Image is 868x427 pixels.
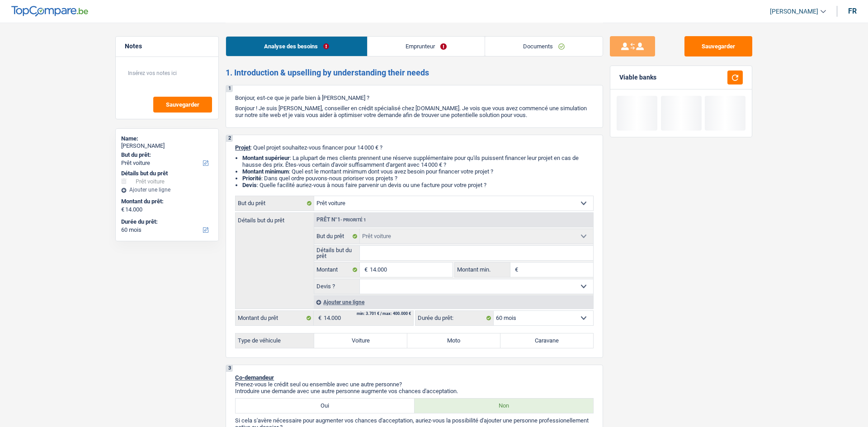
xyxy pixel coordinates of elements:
label: Moto [407,333,500,348]
span: € [121,206,124,213]
strong: Montant supérieur [242,155,290,161]
span: Devis [242,182,257,188]
div: fr [848,7,857,15]
div: 2 [226,135,233,142]
p: Bonjour ! Je suis [PERSON_NAME], conseiller en crédit spécialisé chez [DOMAIN_NAME]. Je vois que ... [235,105,594,118]
div: Prêt n°1 [314,217,368,223]
div: Ajouter une ligne [121,187,213,193]
p: : Quel projet souhaitez-vous financer pour 14 000 € ? [235,144,594,151]
label: Montant [314,263,360,277]
label: Montant min. [455,263,510,277]
div: [PERSON_NAME] [121,142,213,150]
span: Sauvegarder [166,102,199,108]
label: Détails but du prêt [236,213,314,223]
span: € [360,263,370,277]
div: 1 [226,85,233,92]
label: Caravane [500,333,594,348]
span: [PERSON_NAME] [770,8,818,15]
div: Name: [121,135,213,142]
button: Sauvegarder [684,36,752,56]
a: Analyse des besoins [226,37,367,56]
label: Non [415,399,594,413]
strong: Priorité [242,175,261,182]
div: Ajouter une ligne [314,296,593,309]
span: Projet [235,144,250,151]
a: Documents [485,37,603,56]
img: TopCompare Logo [11,6,88,17]
label: Oui [236,399,415,413]
li: : Quel est le montant minimum dont vous avez besoin pour financer votre projet ? [242,168,594,175]
label: Détails but du prêt [314,246,360,260]
div: 3 [226,365,233,372]
label: Montant du prêt: [121,198,211,205]
a: [PERSON_NAME] [763,4,826,19]
span: Co-demandeur [235,374,274,381]
a: Emprunteur [368,37,485,56]
p: Bonjour, est-ce que je parle bien à [PERSON_NAME] ? [235,94,594,101]
p: Introduire une demande avec une autre personne augmente vos chances d'acceptation. [235,388,594,394]
span: € [314,311,324,325]
button: Sauvegarder [153,97,212,113]
div: min: 3.701 € / max: 400.000 € [357,312,411,316]
h5: Notes [125,42,209,50]
label: Voiture [314,333,407,348]
span: - Priorité 1 [340,217,366,222]
li: : Dans quel ordre pouvons-nous prioriser vos projets ? [242,175,594,182]
li: : La plupart de mes clients prennent une réserve supplémentaire pour qu'ils puissent financer leu... [242,155,594,168]
label: But du prêt [236,196,314,211]
label: Devis ? [314,279,360,294]
div: Viable banks [619,74,656,81]
strong: Montant minimum [242,168,289,175]
div: Détails but du prêt [121,170,213,177]
li: : Quelle facilité auriez-vous à nous faire parvenir un devis ou une facture pour votre projet ? [242,182,594,188]
label: Durée du prêt: [121,218,211,225]
label: But du prêt: [121,151,211,159]
label: Durée du prêt: [415,311,494,325]
p: Prenez-vous le crédit seul ou ensemble avec une autre personne? [235,381,594,388]
label: But du prêt [314,229,360,244]
label: Type de véhicule [236,333,314,348]
h2: 1. Introduction & upselling by understanding their needs [226,68,603,78]
span: € [510,263,520,277]
label: Montant du prêt [236,311,314,325]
